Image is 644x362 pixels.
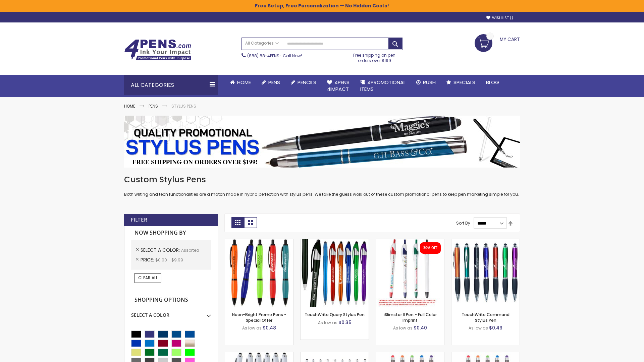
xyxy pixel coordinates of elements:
[171,103,196,109] strong: Stylus Pens
[318,320,337,325] span: As low as
[301,352,369,358] a: Stiletto Advertising Stylus Pens-Assorted
[131,307,211,318] div: Select A Color
[441,75,481,90] a: Specials
[451,239,520,307] img: TouchWrite Command Stylus Pen-Assorted
[486,79,499,86] span: Blog
[301,239,369,307] img: TouchWrite Query Stylus Pen-Assorted
[327,79,350,93] span: 4Pens 4impact
[131,216,147,224] strong: Filter
[486,15,513,20] a: Wishlist
[338,319,352,326] span: $0.35
[242,38,282,49] a: All Categories
[256,75,285,90] a: Pens
[141,256,155,263] span: Price
[138,275,158,281] span: Clear All
[225,239,293,244] a: Neon-Bright Promo Pens-Assorted
[393,325,413,331] span: As low as
[225,75,256,90] a: Home
[355,75,411,97] a: 4PROMOTIONALITEMS
[181,247,199,253] span: Assorted
[225,239,293,307] img: Neon-Bright Promo Pens-Assorted
[124,75,218,95] div: All Categories
[285,75,322,90] a: Pencils
[423,246,437,250] div: 30% OFF
[135,273,161,283] a: Clear All
[263,324,276,331] span: $0.48
[124,174,520,197] div: Both writing and tech functionalities are a match made in hybrid perfection with stylus pens. We ...
[268,79,280,86] span: Pens
[141,247,181,253] span: Select A Color
[489,324,502,331] span: $0.49
[155,257,183,263] span: $0.00 - $9.99
[376,352,444,358] a: Islander Softy Gel Pen with Stylus-Assorted
[124,174,520,185] h1: Custom Stylus Pens
[456,220,470,226] label: Sort By
[242,325,262,331] span: As low as
[149,103,158,109] a: Pens
[322,75,355,97] a: 4Pens4impact
[411,75,441,90] a: Rush
[376,239,444,244] a: iSlimster II - Full Color-Assorted
[453,79,475,86] span: Specials
[384,312,437,323] a: iSlimster II Pen - Full Color Imprint
[247,53,302,59] span: - Call Now!
[237,79,251,86] span: Home
[225,352,293,358] a: Kimberly Logo Stylus Pens-Assorted
[298,79,316,86] span: Pencils
[124,39,191,61] img: 4Pens Custom Pens and Promotional Products
[301,239,369,244] a: TouchWrite Query Stylus Pen-Assorted
[231,217,244,228] strong: Grid
[346,50,403,63] div: Free shipping on pen orders over $199
[462,312,509,323] a: TouchWrite Command Stylus Pen
[469,325,488,331] span: As low as
[414,324,427,331] span: $0.40
[360,79,406,93] span: 4PROMOTIONAL ITEMS
[247,53,279,59] a: (888) 88-4PENS
[481,75,504,90] a: Blog
[451,239,520,244] a: TouchWrite Command Stylus Pen-Assorted
[423,79,436,86] span: Rush
[124,103,135,109] a: Home
[124,116,520,168] img: Stylus Pens
[245,41,279,46] span: All Categories
[232,312,286,323] a: Neon-Bright Promo Pens - Special Offer
[376,239,444,307] img: iSlimster II - Full Color-Assorted
[131,293,211,307] strong: Shopping Options
[131,226,211,240] strong: Now Shopping by
[305,312,365,317] a: TouchWrite Query Stylus Pen
[451,352,520,358] a: Islander Softy Gel with Stylus - ColorJet Imprint-Assorted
